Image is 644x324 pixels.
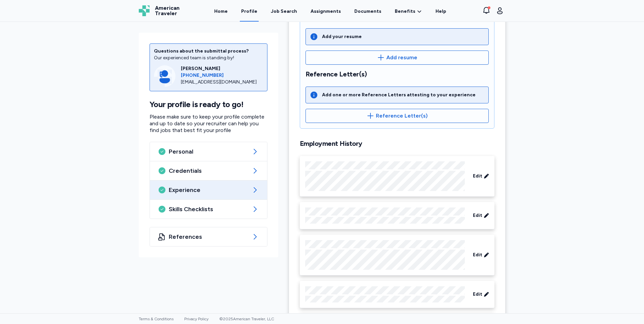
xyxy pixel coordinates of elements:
h2: Reference Letter(s) [305,70,489,78]
a: Benefits [395,8,422,15]
span: Personal [169,148,248,156]
a: Profile [240,1,259,22]
span: Benefits [395,8,415,15]
a: [PHONE_NUMBER] [181,72,263,79]
div: Job Search [271,8,297,15]
span: American Traveler [155,5,180,16]
div: Questions about the submittal process? [154,48,263,55]
span: Edit [473,291,482,298]
div: Edit [300,202,494,229]
div: Edit [300,156,494,197]
div: Add your resume [322,33,362,40]
span: © 2025 American Traveler, LLC [219,317,274,321]
span: References [169,233,248,241]
span: Skills Checklists [169,205,248,213]
span: Reference Letter(s) [376,112,428,120]
img: Logo [139,5,150,16]
div: Our experienced team is standing by! [154,55,263,61]
button: Add resume [305,51,489,65]
div: [EMAIL_ADDRESS][DOMAIN_NAME] [181,79,263,86]
a: Terms & Conditions [139,317,173,321]
span: Edit [473,173,482,180]
a: Privacy Policy [184,317,208,321]
span: Add resume [386,54,417,62]
span: Credentials [169,167,248,175]
div: Add one or more Reference Letters attesting to your experience [322,92,476,98]
p: Please make sure to keep your profile complete and up to date so your recruiter can help you find... [150,114,267,134]
div: Edit [300,281,494,308]
h1: Your profile is ready to go! [150,99,267,109]
img: Consultant [154,65,175,87]
div: [PERSON_NAME] [181,65,263,72]
h2: Employment History [300,139,494,148]
span: Edit [473,212,482,219]
span: Experience [169,186,248,194]
button: Reference Letter(s) [305,109,489,123]
span: Edit [473,252,482,258]
div: Edit [300,235,494,276]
